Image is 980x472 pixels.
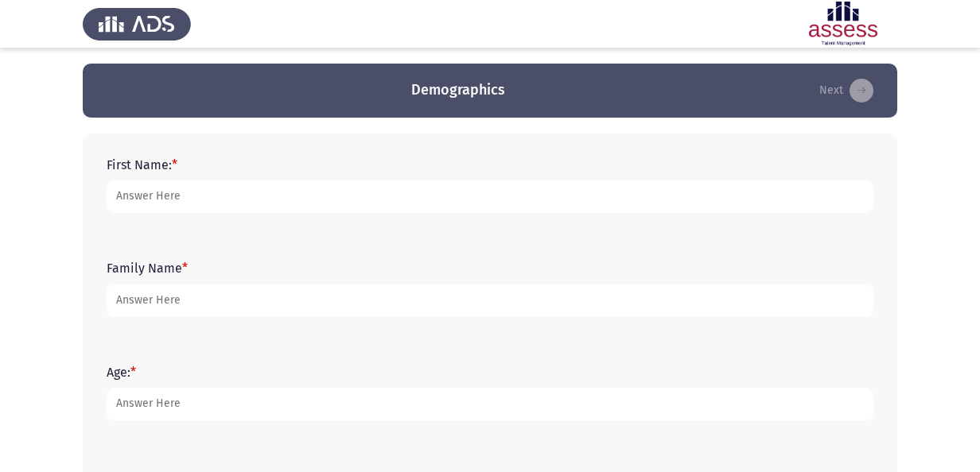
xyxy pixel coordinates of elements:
input: add answer text [107,180,873,213]
input: add answer text [107,284,873,317]
img: Assess Talent Management logo [83,2,191,46]
img: Assessment logo of ASSESS English Language Assessment (3 Module) (Ad - IB) [789,2,897,46]
label: Family Name [107,261,188,276]
label: First Name: [107,157,177,172]
label: Age: [107,365,136,380]
button: load next page [815,78,878,103]
h3: Demographics [411,80,505,100]
input: add answer text [107,388,873,420]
